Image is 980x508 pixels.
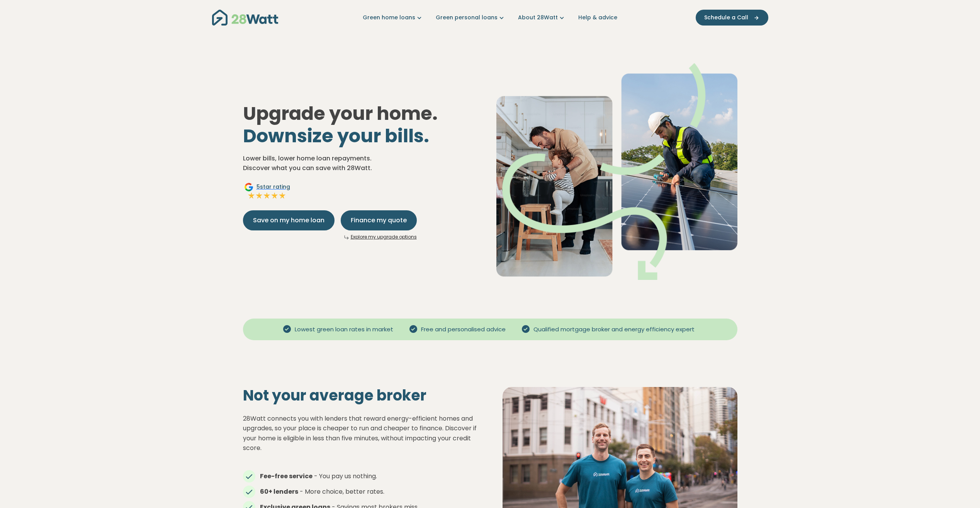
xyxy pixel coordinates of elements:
[300,487,384,496] span: - More choice, better rates.
[351,216,407,225] span: Finance my quote
[518,14,566,22] a: About 28Watt
[243,210,335,230] button: Save on my home loan
[243,153,484,173] p: Lower bills, lower home loan repayments. Discover what you can save with 28Watt.
[243,123,429,149] span: Downsize your bills.
[696,10,768,26] button: Schedule a Call
[263,192,271,199] img: Full star
[212,10,278,26] img: 28Watt
[351,234,417,240] a: Explore my upgrade options
[279,192,286,199] img: Full star
[271,192,279,199] img: Full star
[243,387,478,404] h2: Not your average broker
[212,8,768,27] nav: Main navigation
[260,472,313,481] strong: Fee-free service
[253,216,324,225] span: Save on my home loan
[363,14,423,22] a: Green home loans
[530,325,698,334] span: Qualified mortgage broker and energy efficiency expert
[292,325,396,334] span: Lowest green loan rates in market
[496,63,737,280] img: Dad helping toddler
[255,192,263,199] img: Full star
[244,182,253,192] img: Google
[704,14,748,22] span: Schedule a Call
[341,210,417,230] button: Finance my quote
[314,472,377,481] span: - You pay us nothing.
[578,14,617,22] a: Help & advice
[260,487,298,496] strong: 60+ lenders
[243,414,478,453] p: 28Watt connects you with lenders that reward energy-efficient homes and upgrades, so your place i...
[243,182,291,201] a: Google5star ratingFull starFull starFull starFull starFull star
[248,192,255,199] img: Full star
[256,183,290,191] span: 5 star rating
[418,325,509,334] span: Free and personalised advice
[436,14,506,22] a: Green personal loans
[243,102,484,147] h1: Upgrade your home.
